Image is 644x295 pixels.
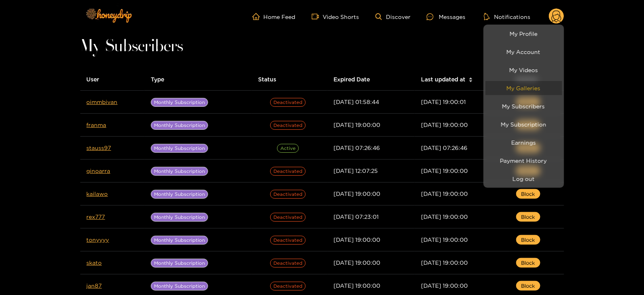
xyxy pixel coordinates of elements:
[486,99,562,113] a: My Subscribers
[486,63,562,77] a: My Videos
[486,117,562,131] a: My Subscription
[486,45,562,59] a: My Account
[486,135,562,150] a: Earnings
[486,172,562,186] button: Log out
[486,81,562,95] a: My Galleries
[486,27,562,41] a: My Profile
[486,154,562,168] a: Payment History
